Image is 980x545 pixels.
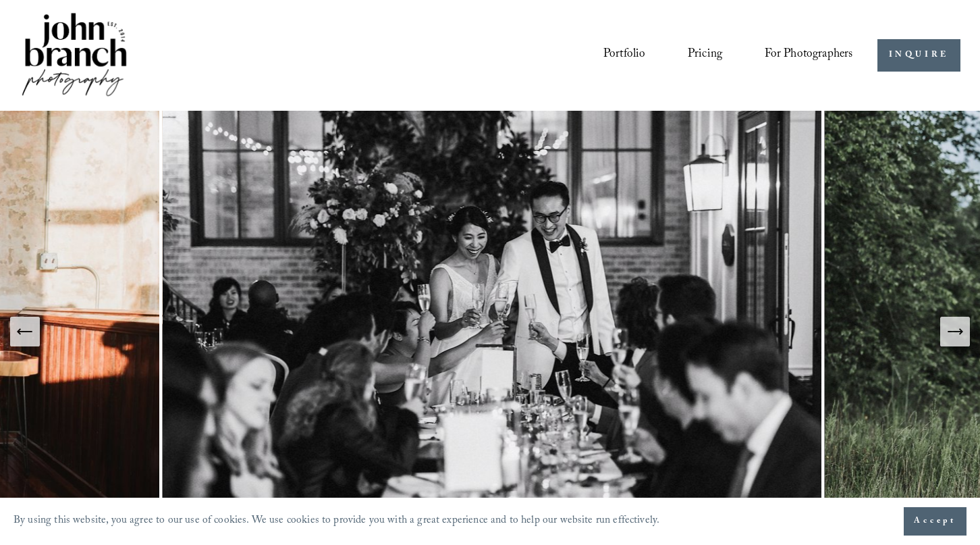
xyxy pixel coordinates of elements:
[20,10,129,101] img: John Branch IV Photography
[688,43,722,68] a: Pricing
[877,39,960,72] a: INQUIRE
[940,317,970,346] button: Next Slide
[904,507,967,536] button: Accept
[13,511,659,532] p: By using this website, you agree to our use of cookies. We use cookies to provide you with a grea...
[10,317,40,346] button: Previous Slide
[765,43,853,68] a: folder dropdown
[603,43,646,68] a: Portfolio
[914,515,956,528] span: Accept
[765,44,853,67] span: For Photographers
